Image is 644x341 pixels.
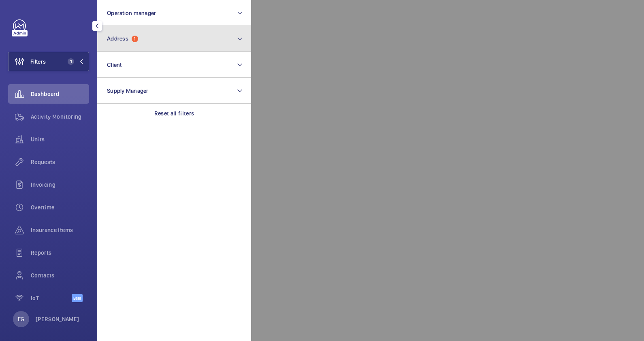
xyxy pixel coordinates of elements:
[31,203,89,211] span: Overtime
[31,135,89,143] span: Units
[31,294,72,302] span: IoT
[68,58,74,65] span: 1
[30,58,46,66] span: Filters
[36,315,79,323] p: [PERSON_NAME]
[72,294,83,302] span: Beta
[8,52,89,71] button: Filters1
[31,271,89,279] span: Contacts
[31,181,89,189] span: Invoicing
[31,113,89,121] span: Activity Monitoring
[31,90,89,98] span: Dashboard
[18,315,24,323] p: EG
[31,226,89,234] span: Insurance items
[31,249,89,257] span: Reports
[31,158,89,166] span: Requests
